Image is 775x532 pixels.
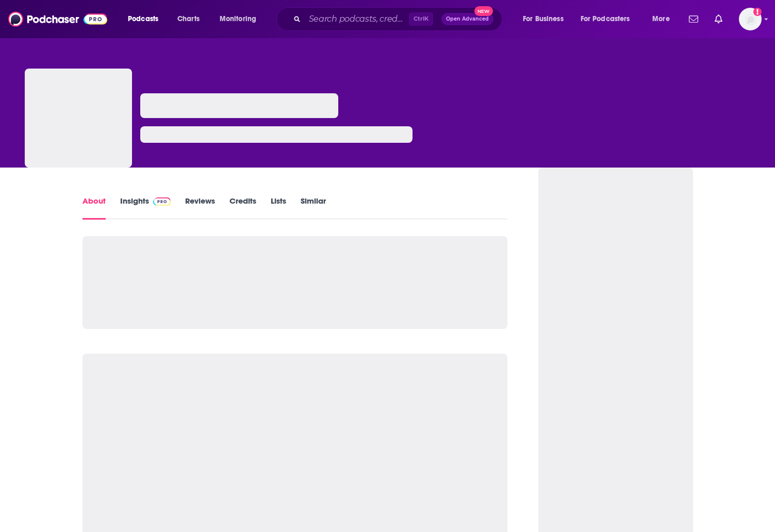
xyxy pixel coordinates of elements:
[185,196,215,220] a: Reviews
[212,11,270,27] button: open menu
[739,8,762,30] img: User Profile
[739,8,762,30] span: Logged in as RobinBectel
[229,196,256,220] a: Credits
[286,7,512,31] div: Search podcasts, credits, & more...
[474,6,493,16] span: New
[153,197,171,206] img: Podchaser Pro
[516,11,576,27] button: open menu
[8,9,107,29] img: Podchaser - Follow, Share and Rate Podcasts
[409,12,433,26] span: Ctrl K
[446,16,489,22] span: Open Advanced
[739,8,762,30] button: Show profile menu
[271,196,286,220] a: Lists
[645,11,683,27] button: open menu
[753,8,762,16] svg: Add a profile image
[685,10,702,28] a: Show notifications dropdown
[121,11,172,27] button: open menu
[220,12,256,26] span: Monitoring
[128,12,158,26] span: Podcasts
[523,12,564,26] span: For Business
[120,196,171,220] a: InsightsPodchaser Pro
[83,196,106,220] a: About
[441,13,493,25] button: Open AdvancedNew
[171,11,206,27] a: Charts
[711,10,727,28] a: Show notifications dropdown
[581,12,630,26] span: For Podcasters
[652,12,670,26] span: More
[177,12,200,26] span: Charts
[305,11,409,27] input: Search podcasts, credits, & more...
[301,196,326,220] a: Similar
[574,11,645,27] button: open menu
